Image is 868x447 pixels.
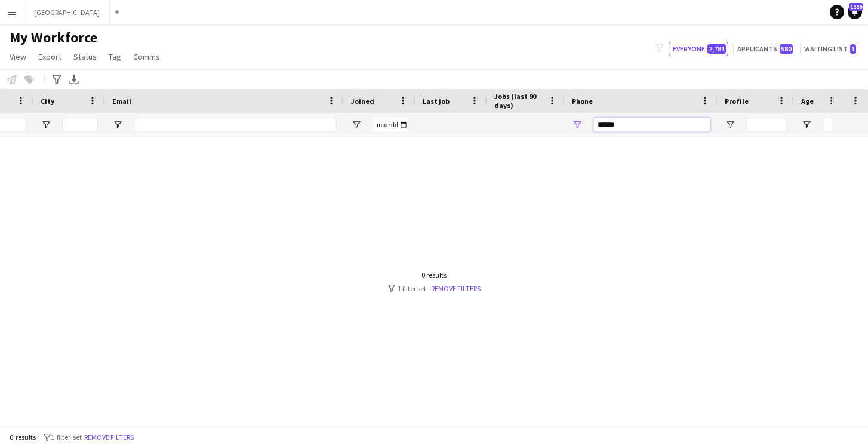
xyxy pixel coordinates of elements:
[51,433,82,442] span: 1 filter set
[62,118,98,132] input: City Filter Input
[423,97,450,106] span: Last job
[24,1,110,24] button: [GEOGRAPHIC_DATA]
[494,92,543,110] span: Jobs (last 90 days)
[50,72,64,87] app-action-btn: Advanced filters
[669,42,728,56] button: Everyone2,781
[373,118,408,132] input: Joined Filter Input
[10,51,26,62] span: View
[69,49,101,64] a: Status
[725,97,749,106] span: Profile
[134,118,337,132] input: Email Filter Input
[41,97,54,106] span: City
[593,118,710,132] input: Phone Filter Input
[849,3,863,11] span: 1220
[780,44,793,54] span: 580
[112,119,123,130] button: Open Filter Menu
[10,29,97,47] span: My Workforce
[67,72,81,87] app-action-btn: Export XLSX
[351,97,374,106] span: Joined
[801,97,814,106] span: Age
[572,97,593,106] span: Phone
[33,49,66,64] a: Export
[104,49,126,64] a: Tag
[128,49,165,64] a: Comms
[73,51,97,62] span: Status
[850,44,856,54] span: 1
[572,119,583,130] button: Open Filter Menu
[707,44,726,54] span: 2,781
[388,284,481,293] div: 1 filter set
[5,49,31,64] a: View
[112,97,131,106] span: Email
[109,51,121,62] span: Tag
[801,119,812,130] button: Open Filter Menu
[733,42,795,56] button: Applicants580
[848,5,862,19] a: 1220
[388,270,481,279] div: 0 results
[351,119,362,130] button: Open Filter Menu
[725,119,735,130] button: Open Filter Menu
[746,118,787,132] input: Profile Filter Input
[133,51,160,62] span: Comms
[38,51,61,62] span: Export
[82,431,136,444] button: Remove filters
[800,42,858,56] button: Waiting list1
[431,284,481,293] a: Remove filters
[41,119,51,130] button: Open Filter Menu
[823,118,837,132] input: Age Filter Input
